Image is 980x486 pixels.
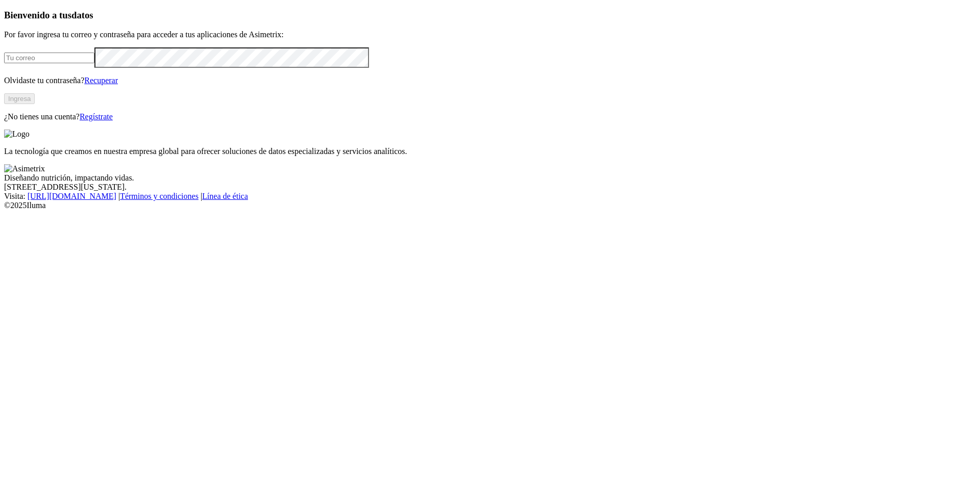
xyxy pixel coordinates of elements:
[28,192,116,200] a: [URL][DOMAIN_NAME]
[71,10,93,20] span: datos
[4,30,976,39] p: Por favor ingresa tu correo y contraseña para acceder a tus aplicaciones de Asimetrix:
[4,130,30,139] img: Logo
[4,164,45,173] img: Asimetrix
[4,10,976,21] h3: Bienvenido a tus
[4,76,976,85] p: Olvidaste tu contraseña?
[202,192,248,200] a: Línea de ética
[4,201,976,210] div: © 2025 Iluma
[4,93,35,104] button: Ingresa
[4,147,976,156] p: La tecnología que creamos en nuestra empresa global para ofrecer soluciones de datos especializad...
[4,173,976,183] div: Diseñando nutrición, impactando vidas.
[4,192,976,201] div: Visita : | |
[80,112,113,121] a: Regístrate
[84,76,118,85] a: Recuperar
[4,112,976,121] p: ¿No tienes una cuenta?
[4,53,94,63] input: Tu correo
[120,192,199,200] a: Términos y condiciones
[4,183,976,192] div: [STREET_ADDRESS][US_STATE].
